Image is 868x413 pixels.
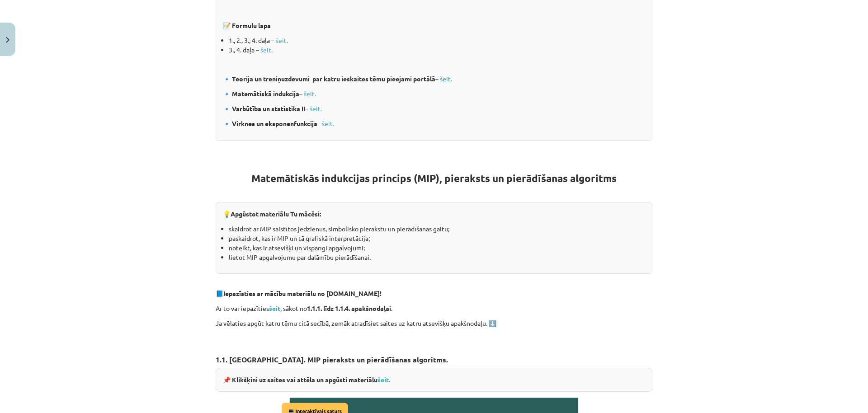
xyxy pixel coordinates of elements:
a: šeit. [322,119,334,127]
strong: 📌 Klikšķini uz saites vai attēla un apgūsti materiālu [223,375,390,384]
strong: 1.1.1. līdz 1.1.4. apakšnodaļai [307,304,391,312]
p: Ja vēlaties apgūt katru tēmu citā secībā, zemāk atradīsiet saites uz katru atsevišķu apakšnodaļu. ⬇️ [216,319,652,328]
strong: Matemātiskās indukcijas princips (MIP), pieraksts un pierādīšanas algoritms [251,172,617,185]
p: Ar to var iepazīties , sākot no . [216,304,652,313]
p: – [223,89,645,99]
b: 🔹 Teorija un treniņuzdevumi par katru ieskaites tēmu pieejami portālā [223,75,435,83]
a: šeit. [260,46,273,54]
strong: 1.1. [GEOGRAPHIC_DATA]. MIP pieraksts un pierādīšanas algoritms. [216,355,448,364]
a: šeit. [276,36,288,44]
p: 💡 [223,209,645,219]
b: 📝 Formulu lapa [223,21,271,29]
a: šeit. [310,104,322,113]
b: 🔹 Virknes un eksponenfunkcija [223,119,317,127]
p: – [223,74,645,84]
strong: Iepazīsties ar mācību materiālu no [DOMAIN_NAME]! [223,289,382,297]
li: noteikt, kas ir atsevišķi un vispārīgi apgalvojumi; [229,243,645,253]
li: 3., 4. daļa – [229,45,645,55]
li: skaidrot ar MIP saistītos jēdzienus, simbolisko pierakstu un pierādīšanas gaitu; [229,224,645,234]
b: 🔹 Varbūtība un statistika II [223,104,305,113]
li: 1., 2., 3., 4. daļa – [229,36,645,45]
a: šeit. [304,89,316,98]
a: šeit. [377,375,390,384]
img: icon-close-lesson-0947bae3869378f0d4975bcd49f059093ad1ed9edebbc8119c70593378902aed.svg [6,37,9,43]
a: šeit. [440,75,452,83]
b: Apgūstot materiālu Tu mācēsi: [231,210,321,218]
p: 📘 [216,289,652,298]
p: – [223,104,645,113]
li: paskaidrot, kas ir MIP un tā grafiskā interpretācija; [229,234,645,243]
b: 🔹 Matemātiskā indukcija [223,89,299,98]
p: – [223,119,645,128]
li: lietot MIP apgalvojumu par dalāmību pierādīšanai. [229,253,645,262]
a: šeit [269,304,280,312]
